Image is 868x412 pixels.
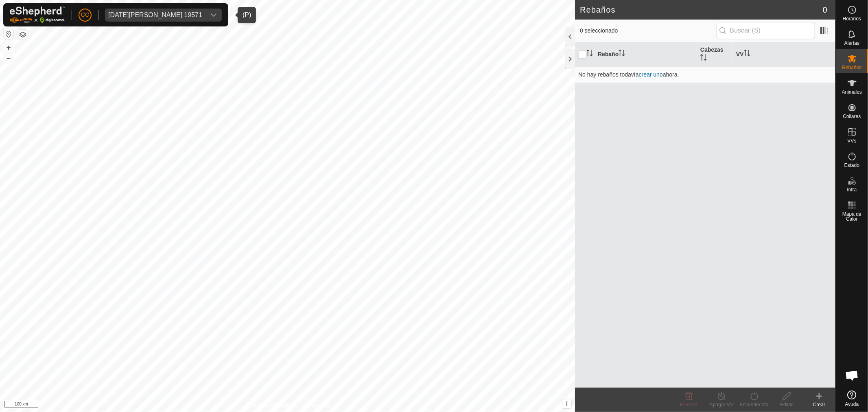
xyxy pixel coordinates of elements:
span: Domingo Gonzalez Fernandez 19571 [105,9,206,22]
th: VV [733,42,835,67]
span: Animales [842,90,862,94]
span: i [566,400,568,407]
th: Cabezas [697,42,733,67]
span: Ayuda [845,402,859,407]
div: Crear [803,401,835,408]
a: Ayuda [836,387,868,410]
a: Chat abierto [840,363,864,388]
div: Encender VV [738,401,770,408]
button: Capas del Mapa [18,30,28,39]
span: Infra [847,187,857,192]
div: [DATE][PERSON_NAME] 19571 [108,12,202,18]
span: Rebaños [842,65,861,70]
td: No hay rebaños todavía ahora. [575,66,835,83]
button: i [562,399,571,408]
button: + [4,43,13,53]
span: Estado [844,163,859,168]
span: 0 seleccionado [580,26,717,35]
p-sorticon: Activar para ordenar [744,51,750,57]
a: Contáctenos [302,401,330,409]
span: Alertas [844,41,859,46]
span: VVs [847,138,856,143]
div: dropdown trigger [206,9,222,22]
div: Apagar VV [705,401,738,408]
p-sorticon: Activar para ordenar [586,51,593,57]
span: Eliminar [680,402,697,408]
button: – [4,53,13,63]
img: Logo Gallagher [10,7,65,23]
input: Buscar (S) [717,22,815,39]
span: 0 [823,4,827,16]
a: crear uno [639,71,663,78]
span: Horarios [843,16,861,21]
p-sorticon: Activar para ordenar [619,51,625,57]
p-sorticon: Activar para ordenar [700,55,707,62]
h2: Rebaños [580,5,823,15]
a: Política de Privacidad [245,401,292,409]
div: Editar [770,401,803,408]
button: Restablecer Mapa [4,29,13,39]
span: CC [81,11,89,19]
span: Mapa de Calor [838,212,866,221]
th: Rebaño [595,42,697,67]
span: Collares [843,114,861,119]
